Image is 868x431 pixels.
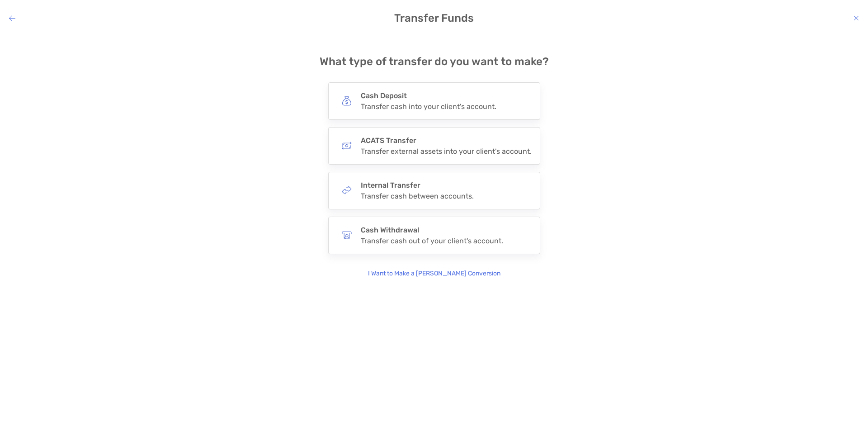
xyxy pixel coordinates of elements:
h4: What type of transfer do you want to make? [320,55,549,68]
div: Transfer cash between accounts. [361,192,474,200]
div: Transfer cash out of your client's account. [361,237,503,245]
img: button icon [342,96,352,106]
h4: Cash Withdrawal [361,226,503,234]
h4: Internal Transfer [361,181,474,189]
div: Transfer external assets into your client's account. [361,147,532,156]
img: button icon [342,230,352,240]
img: button icon [342,141,352,151]
h4: ACATS Transfer [361,136,532,145]
div: Transfer cash into your client's account. [361,102,496,111]
p: I Want to Make a [PERSON_NAME] Conversion [368,269,500,279]
h4: Cash Deposit [361,91,496,100]
img: button icon [342,185,352,195]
